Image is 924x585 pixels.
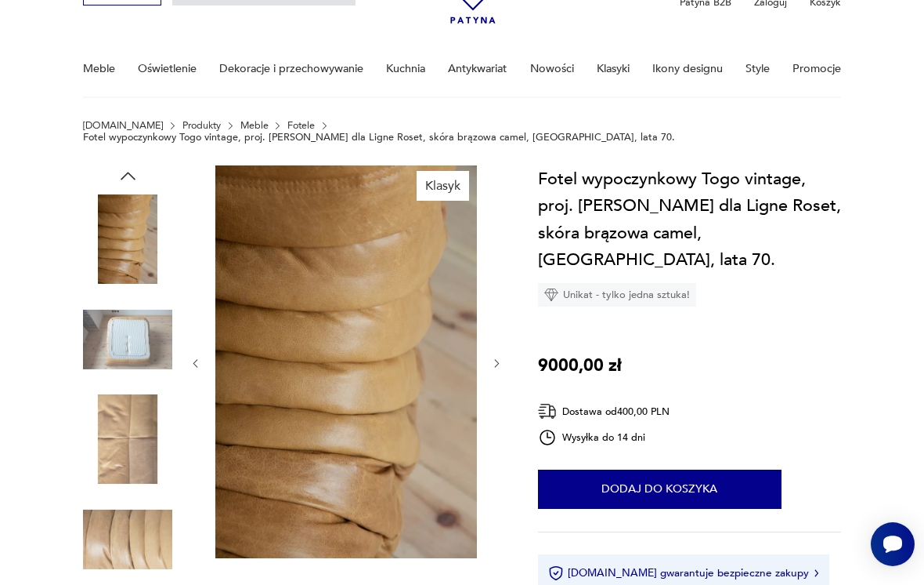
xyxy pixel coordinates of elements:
[240,120,269,131] a: Meble
[548,565,818,581] button: [DOMAIN_NAME] gwarantuje bezpieczne zakupy
[597,42,630,96] a: Klasyki
[215,165,477,558] img: Zdjęcie produktu Fotel wypoczynkowy Togo vintage, proj. M. Ducaroy dla Ligne Roset, skóra brązowa...
[417,171,469,201] div: Klasyk
[287,120,315,131] a: Fotele
[814,569,819,577] img: Ikona strzałki w prawo
[83,194,172,284] img: Zdjęcie produktu Fotel wypoczynkowy Togo vintage, proj. M. Ducaroy dla Ligne Roset, skóra brązowa...
[548,565,564,581] img: Ikona certyfikatu
[448,42,507,96] a: Antykwariat
[538,352,622,379] p: 9000,00 zł
[386,42,425,96] a: Kuchnia
[83,495,172,584] img: Zdjęcie produktu Fotel wypoczynkowy Togo vintage, proj. M. Ducaroy dla Ligne Roset, skóra brązowa...
[538,402,557,421] img: Ikona dostawy
[538,283,696,307] div: Unikat - tylko jedna sztuka!
[538,402,670,421] div: Dostawa od 400,00 PLN
[219,42,363,96] a: Dekoracje i przechowywanie
[182,120,221,131] a: Produkty
[652,42,723,96] a: Ikony designu
[138,42,197,96] a: Oświetlenie
[83,42,115,96] a: Meble
[538,428,670,447] div: Wysyłka do 14 dni
[792,42,841,96] a: Promocje
[83,120,163,131] a: [DOMAIN_NAME]
[745,42,770,96] a: Style
[83,394,172,484] img: Zdjęcie produktu Fotel wypoczynkowy Togo vintage, proj. M. Ducaroy dla Ligne Roset, skóra brązowa...
[83,295,172,384] img: Zdjęcie produktu Fotel wypoczynkowy Togo vintage, proj. M. Ducaroy dla Ligne Roset, skóra brązowa...
[538,165,841,273] h1: Fotel wypoczynkowy Togo vintage, proj. [PERSON_NAME] dla Ligne Roset, skóra brązowa camel, [GEOGR...
[83,132,675,143] p: Fotel wypoczynkowy Togo vintage, proj. [PERSON_NAME] dla Ligne Roset, skóra brązowa camel, [GEOGR...
[544,288,558,302] img: Ikona diamentu
[538,470,781,509] button: Dodaj do koszyka
[530,42,574,96] a: Nowości
[871,522,915,566] iframe: Smartsupp widget button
